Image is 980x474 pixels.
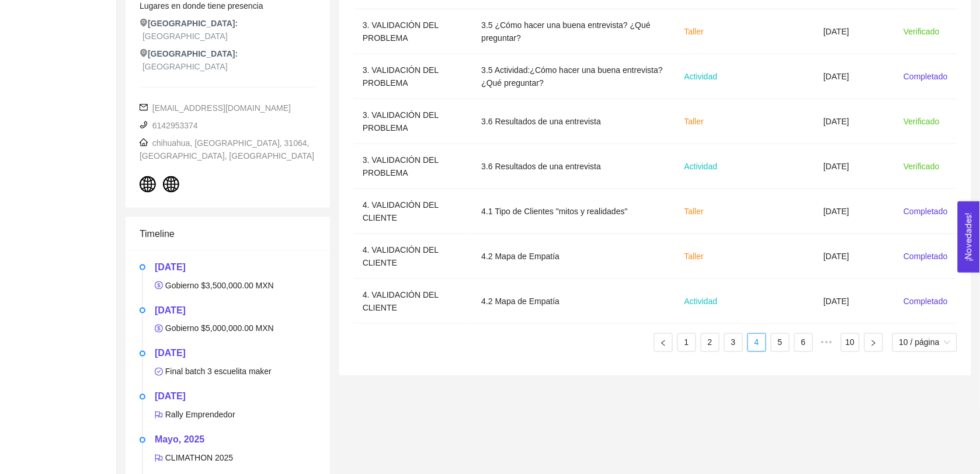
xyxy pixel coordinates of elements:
li: 5 páginas siguientes [818,333,836,352]
td: 3.6 Resultados de una entrevista [472,144,675,189]
td: [DATE] [814,54,894,99]
span: right [870,340,877,347]
span: flag [155,411,163,419]
span: Taller [684,27,704,36]
td: 4. VALIDACIÓN DEL CLIENTE [353,189,472,234]
span: Final batch 3 escuelita maker [155,367,272,377]
td: 4. VALIDACIÓN DEL CLIENTE [353,234,472,279]
span: left [660,340,667,347]
td: 3.5 Actividad:¿Cómo hacer una buena entrevista? ¿Qué preguntar? [472,54,675,99]
span: Lugares en donde tiene presencia [140,1,263,11]
span: Completado [903,297,948,306]
a: 5 [772,334,789,351]
span: chihuahua, [GEOGRAPHIC_DATA], 31064, [GEOGRAPHIC_DATA], [GEOGRAPHIC_DATA] [140,138,314,161]
span: [GEOGRAPHIC_DATA]: [140,17,238,30]
a: global [163,183,182,192]
li: 10 [841,333,860,352]
span: Actividad [684,162,718,171]
li: 2 [701,333,720,352]
span: check-circle [155,368,163,376]
span: 6142953374 [140,121,198,130]
span: Verificado [903,162,939,171]
span: [GEOGRAPHIC_DATA]: [140,47,238,60]
li: 1 [677,333,696,352]
td: [DATE] [814,9,894,54]
h5: [DATE] [155,304,316,318]
span: phone [140,121,148,129]
a: 10 [842,334,859,351]
a: 3 [725,334,742,351]
td: 4.1 Tipo de Clientes "mitos y realidades" [472,189,675,234]
span: [EMAIL_ADDRESS][DOMAIN_NAME] [140,103,291,113]
a: 4 [748,334,766,351]
span: global [140,176,156,193]
span: Actividad [684,297,718,306]
td: 3.5 ¿Cómo hacer una buena entrevista? ¿Qué preguntar? [472,9,675,54]
li: 5 [771,333,790,352]
button: Open Feedback Widget [958,201,980,273]
button: right [864,333,883,352]
td: [DATE] [814,144,894,189]
span: Verificado [903,27,939,36]
td: 3. VALIDACIÓN DEL PROBLEMA [353,144,472,189]
h5: [DATE] [155,390,316,404]
span: [GEOGRAPHIC_DATA] [143,60,228,73]
span: Completado [903,252,948,261]
span: Taller [684,117,704,126]
span: Gobierno $5,000,000.00 MXN [155,324,274,333]
span: environment [140,19,148,27]
li: Página anterior [654,333,673,352]
td: 3. VALIDACIÓN DEL PROBLEMA [353,9,472,54]
a: global [140,183,158,192]
span: dollar [155,325,163,333]
li: 6 [794,333,813,352]
a: 1 [678,334,696,351]
span: environment [140,49,148,57]
span: 10 / página [899,334,950,351]
span: CLIMATHON 2025 [155,454,233,463]
span: Taller [684,252,704,261]
span: ••• [818,333,836,352]
li: Página siguiente [864,333,883,352]
span: [GEOGRAPHIC_DATA] [143,30,228,43]
td: 3. VALIDACIÓN DEL PROBLEMA [353,99,472,144]
span: home [140,138,148,147]
span: mail [140,103,148,111]
a: 2 [701,334,719,351]
span: Gobierno $3,500,000.00 MXN [155,281,274,290]
a: 6 [795,334,812,351]
td: 4.2 Mapa de Empatía [472,279,675,324]
span: Rally Emprendedor [155,410,235,420]
td: [DATE] [814,189,894,234]
td: 3. VALIDACIÓN DEL PROBLEMA [353,54,472,99]
span: dollar [155,281,163,290]
li: 4 [748,333,766,352]
h5: [DATE] [155,347,316,361]
span: flag [155,454,163,462]
span: Completado [903,207,948,216]
h5: [DATE] [155,260,316,274]
td: [DATE] [814,279,894,324]
span: global [163,176,179,193]
td: [DATE] [814,99,894,144]
td: 4. VALIDACIÓN DEL CLIENTE [353,279,472,324]
div: tamaño de página [892,333,957,352]
span: Taller [684,207,704,216]
span: Completado [903,72,948,81]
td: [DATE] [814,234,894,279]
h5: Mayo, 2025 [155,433,316,447]
li: 3 [724,333,743,352]
td: 3.6 Resultados de una entrevista [472,99,675,144]
div: Timeline [140,217,316,250]
td: 4.2 Mapa de Empatía [472,234,675,279]
span: Verificado [903,117,939,126]
span: Actividad [684,72,718,81]
button: left [654,333,673,352]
